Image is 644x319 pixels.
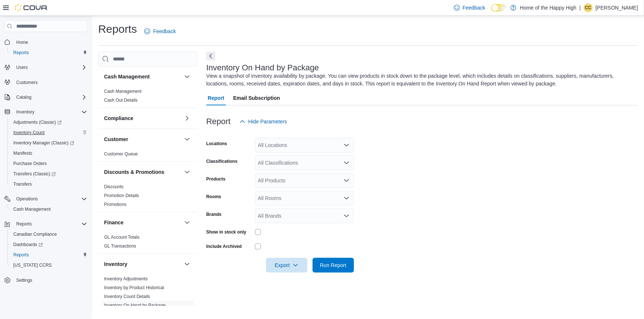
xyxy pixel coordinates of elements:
[206,52,215,60] button: Next
[1,219,90,229] button: Reports
[104,276,148,281] a: Inventory Adjustments
[206,117,231,126] h3: Report
[1,92,90,102] button: Catalog
[13,231,57,237] span: Canadian Compliance
[104,151,138,157] span: Customer Queue
[206,158,238,164] label: Classifications
[104,285,164,290] a: Inventory by Product Historical
[104,234,140,240] span: GL Account Totals
[10,149,87,158] span: Manifests
[98,233,197,253] div: Finance
[104,136,128,143] h3: Customer
[520,3,576,12] p: Home of the Happy High
[13,140,74,146] span: Inventory Manager (Classic)
[7,158,90,169] button: Purchase Orders
[233,91,280,105] span: Email Subscription
[344,213,349,219] button: Open list of options
[104,115,181,122] button: Compliance
[10,169,87,178] span: Transfers (Classic)
[7,260,90,270] button: [US_STATE] CCRS
[7,204,90,214] button: Cash Management
[104,97,138,103] span: Cash Out Details
[104,260,181,268] button: Inventory
[7,148,90,158] button: Manifests
[10,159,50,168] a: Purchase Orders
[206,72,634,88] div: View a snapshot of inventory availability by package. You can view products in stock down to the ...
[16,39,28,45] span: Home
[13,78,87,87] span: Customers
[104,73,150,80] h3: Cash Management
[596,3,638,12] p: [PERSON_NAME]
[104,193,139,198] a: Promotion Details
[13,119,62,125] span: Adjustments (Classic)
[104,98,138,103] a: Cash Out Details
[10,261,87,270] span: Washington CCRS
[13,78,41,87] a: Customers
[98,150,197,161] div: Customer
[320,262,347,269] span: Run Report
[266,258,307,273] button: Export
[7,117,90,127] a: Adjustments (Classic)
[7,127,90,138] button: Inventory Count
[13,206,51,212] span: Cash Management
[16,94,31,100] span: Catalog
[344,142,349,148] button: Open list of options
[104,151,138,157] a: Customer Queue
[206,63,319,72] h3: Inventory On Hand by Package
[7,48,90,58] button: Reports
[1,62,90,73] button: Users
[208,91,224,105] span: Report
[248,118,287,125] span: Hide Parameters
[10,169,59,178] a: Transfers (Classic)
[16,109,34,115] span: Inventory
[15,4,48,11] img: Cova
[10,149,35,158] a: Manifests
[1,194,90,204] button: Operations
[10,240,46,249] a: Dashboards
[206,243,242,249] label: Include Archived
[104,201,127,207] span: Promotions
[7,138,90,148] a: Inventory Manager (Classic)
[10,250,32,259] a: Reports
[13,108,37,116] button: Inventory
[98,22,137,36] h1: Reports
[104,73,181,80] button: Cash Management
[13,130,45,136] span: Inventory Count
[104,88,141,94] span: Cash Management
[10,139,87,147] span: Inventory Manager (Classic)
[10,205,87,214] span: Cash Management
[16,64,28,70] span: Users
[1,77,90,88] button: Customers
[16,80,38,85] span: Customers
[104,184,124,190] span: Discounts
[7,169,90,179] a: Transfers (Classic)
[104,202,127,207] a: Promotions
[7,250,90,260] button: Reports
[313,258,354,273] button: Run Report
[104,235,140,240] a: GL Account Totals
[13,63,31,72] button: Users
[16,277,32,283] span: Settings
[13,37,87,46] span: Home
[10,230,87,239] span: Canadian Compliance
[10,128,87,137] span: Inventory Count
[13,38,31,47] a: Home
[16,221,32,227] span: Reports
[7,179,90,189] button: Transfers
[10,250,87,259] span: Reports
[585,3,591,12] span: CC
[104,89,141,94] a: Cash Management
[451,0,488,15] a: Feedback
[10,205,54,214] a: Cash Management
[183,218,192,227] button: Finance
[13,242,43,248] span: Dashboards
[10,180,87,189] span: Transfers
[579,3,581,12] p: |
[183,260,192,269] button: Inventory
[13,93,34,102] button: Catalog
[13,161,47,166] span: Purchase Orders
[10,48,87,57] span: Reports
[10,118,65,127] a: Adjustments (Classic)
[104,184,124,189] a: Discounts
[98,87,197,108] div: Cash Management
